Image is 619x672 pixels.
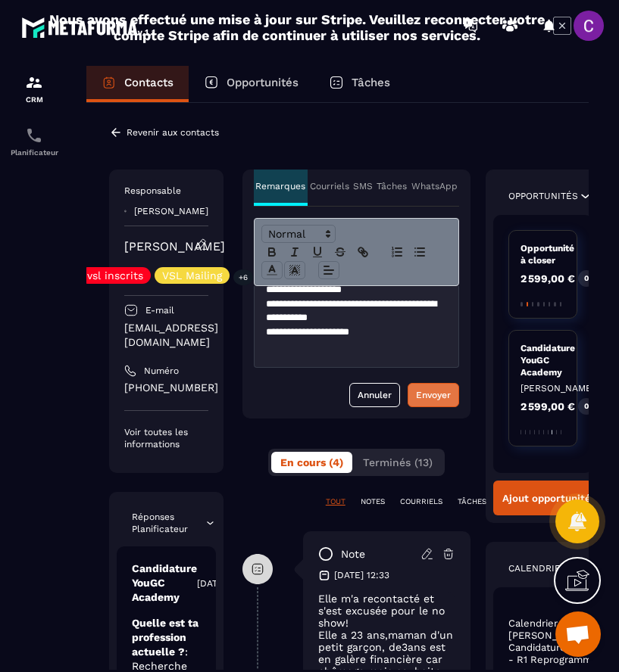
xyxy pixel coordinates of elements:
p: Tâches [377,180,407,192]
a: [PERSON_NAME] [124,239,225,254]
p: Numéro [144,365,179,377]
p: [EMAIL_ADDRESS][DOMAIN_NAME] [124,321,208,350]
p: E-mail [145,304,174,316]
a: schedulerschedulerPlanificateur [4,115,64,168]
p: [PERSON_NAME] [521,382,565,394]
p: Tâches [352,76,390,89]
p: +6 [233,269,253,285]
button: En cours (4) [271,452,352,473]
button: Terminés (13) [354,452,442,473]
p: Opportunité à closer [521,242,565,266]
p: CRM [4,95,64,104]
p: Candidature YouGC Academy [132,562,197,605]
p: SMS [353,180,373,192]
span: Terminés (13) [363,456,433,468]
p: 0 [584,401,589,412]
p: 0 [584,273,589,284]
div: Ouvrir le chat [555,611,601,657]
a: formationformationCRM [4,62,64,115]
span: En cours (4) [280,456,343,468]
p: [DATE] [197,577,227,590]
p: Opportunités [227,76,299,89]
p: WhatsApp [411,180,458,192]
p: note [341,547,365,562]
img: logo [21,14,158,41]
h2: Nous avons effectué une mise à jour sur Stripe. Veuillez reconnecter votre compte Stripe afin de ... [48,11,546,43]
button: Annuler [349,383,400,407]
p: Revenir aux contacts [127,127,219,138]
p: Contacts [124,76,174,89]
img: formation [25,73,43,92]
p: 2 599,00 € [521,273,575,284]
p: TOUT [326,496,345,507]
a: Contacts [86,66,189,102]
p: vsl inscrits [87,270,143,281]
p: Calendrier [508,562,567,574]
img: scheduler [25,126,43,145]
p: 2 599,00 € [521,401,575,412]
p: Elle m'a recontacté et s'est excusée pour le no show! [318,593,456,629]
p: Planificateur [4,148,64,157]
button: Ajout opportunité [493,481,592,515]
button: Envoyer [408,383,459,407]
a: Opportunités [189,66,314,102]
p: [PHONE_NUMBER] [124,381,208,395]
div: Envoyer [416,387,451,403]
p: Candidature YouGC Academy [521,342,565,378]
p: COURRIELS [400,496,442,507]
p: VSL Mailing [162,270,222,281]
p: Courriels [310,180,349,192]
p: TÂCHES [458,496,486,507]
p: Voir toutes les informations [124,426,208,450]
p: [PERSON_NAME] [134,206,208,216]
p: Opportunités [508,190,578,202]
p: [DATE] 12:33 [334,569,389,581]
p: Réponses Planificateur [132,511,205,535]
a: Tâches [314,66,405,102]
p: Remarques [255,180,305,192]
p: NOTES [361,496,385,507]
p: Responsable [124,185,208,197]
